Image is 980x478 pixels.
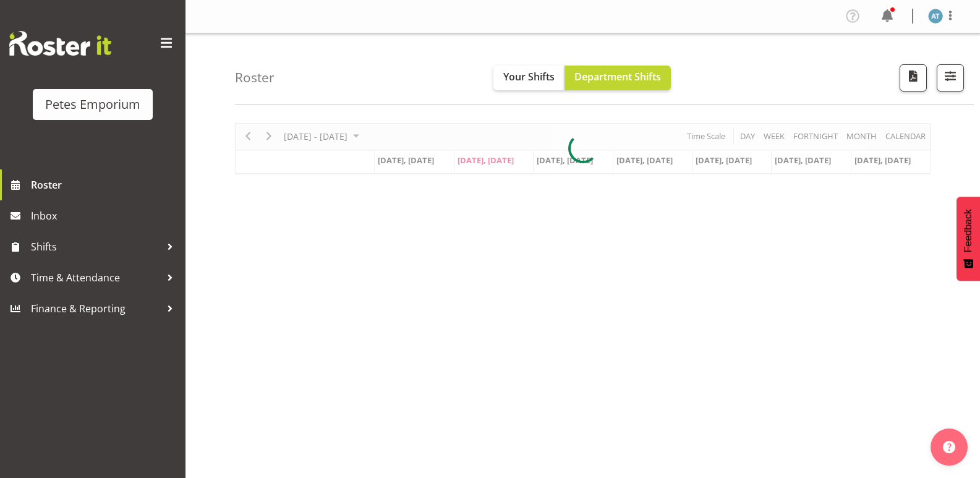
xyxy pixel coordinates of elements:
span: Shifts [31,237,161,256]
img: Rosterit website logo [9,31,111,56]
span: Your Shifts [503,70,555,83]
span: Roster [31,176,179,194]
span: Finance & Reporting [31,299,161,318]
span: Department Shifts [574,70,661,83]
span: Time & Attendance [31,268,161,287]
button: Feedback - Show survey [957,197,980,281]
button: Department Shifts [565,66,671,90]
img: help-xxl-2.png [943,441,955,453]
button: Download a PDF of the roster according to the set date range. [900,64,927,92]
h4: Roster [235,70,275,85]
img: alex-micheal-taniwha5364.jpg [928,9,943,23]
button: Your Shifts [493,66,565,90]
div: Petes Emporium [45,95,140,114]
span: Inbox [31,207,179,225]
span: Feedback [963,209,974,252]
button: Filter Shifts [937,64,964,92]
